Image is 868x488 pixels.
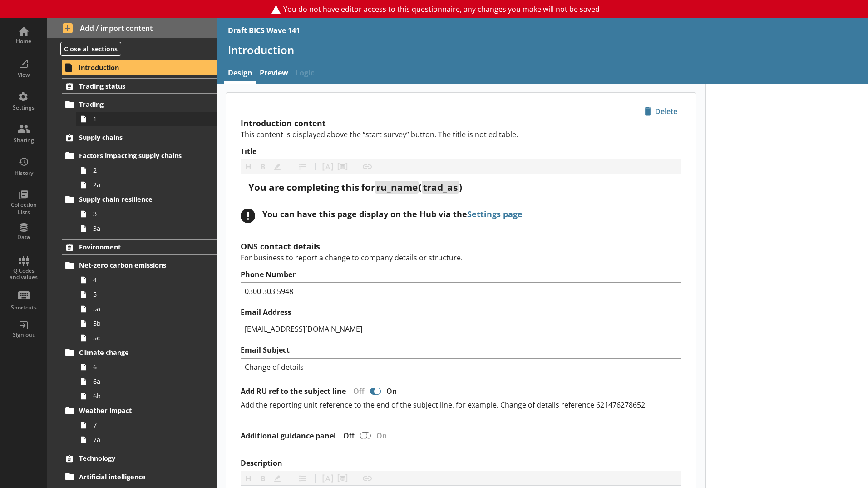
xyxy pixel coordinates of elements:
a: 3a [76,221,217,236]
li: Net-zero carbon emissions455a5b5c [66,258,217,345]
a: 6 [76,360,217,374]
span: 5c [93,334,194,342]
span: 2 [93,166,194,174]
div: Sign out [8,331,39,339]
span: ( [419,181,422,194]
div: View [8,71,39,79]
a: Trading status [62,78,217,94]
div: Shortcuts [8,304,39,311]
span: 3 [93,209,194,218]
span: Weather impact [79,406,190,415]
a: Design [224,64,256,84]
a: 1 [76,112,217,126]
a: Factors impacting supply chains [62,149,217,163]
span: You are completing this for [248,181,375,194]
a: 3 [76,207,217,221]
span: 1 [93,115,194,123]
div: History [8,169,39,177]
p: This content is displayed above the “start survey” button. The title is not editable. [241,129,681,139]
button: Delete [640,104,681,119]
span: Artificial intelligence [79,473,190,481]
div: Off [336,431,358,441]
span: ) [459,181,462,194]
button: Add / import content [47,18,217,38]
span: Net-zero carbon emissions [79,261,190,269]
a: Artificial intelligence [62,469,217,484]
a: 2a [76,178,217,192]
a: 5b [76,316,217,331]
span: 6 [93,363,194,371]
span: Delete [641,104,681,119]
span: Factors impacting supply chains [79,151,190,160]
span: Supply chain resilience [79,195,190,204]
a: Preview [256,64,292,84]
a: 6a [76,374,217,389]
span: 7a [93,435,194,444]
li: Trading statusTrading1 [47,78,217,126]
span: Environment [79,243,190,251]
span: Introduction [79,63,190,72]
span: Trading status [79,82,190,90]
a: 5c [76,331,217,345]
div: Settings [8,104,39,111]
li: Trading1 [66,97,217,126]
div: On [383,386,404,396]
a: 2 [76,163,217,178]
h2: Introduction content [241,118,681,129]
li: Climate change66a6b [66,345,217,403]
a: 6b [76,389,217,403]
span: Technology [79,454,190,463]
a: Supply chain resilience [62,192,217,207]
p: Add the reporting unit reference to the end of the subject line, for example, Change of details r... [241,400,681,410]
div: On [373,431,394,441]
span: Add / import content [63,23,202,33]
h1: Introduction [228,43,857,57]
span: ru_name [376,181,418,194]
a: 5a [76,302,217,316]
span: 5a [93,304,194,313]
span: Trading [79,100,190,109]
span: Climate change [79,348,190,357]
a: Environment [62,239,217,255]
a: Trading [62,97,217,112]
a: Weather impact [62,403,217,418]
span: Logic [292,64,318,84]
a: 4 [76,273,217,287]
span: 5b [93,319,194,328]
span: trad_as [423,181,458,194]
label: Phone Number [241,270,681,279]
a: Climate change [62,345,217,360]
span: Supply chains [79,133,190,142]
button: Close all sections [60,42,121,56]
div: Draft BICS Wave 141 [228,25,300,35]
label: Additional guidance panel [241,431,336,441]
label: Description [241,458,681,468]
li: Supply chainsFactors impacting supply chains22aSupply chain resilience33a [47,130,217,236]
li: Factors impacting supply chains22a [66,149,217,192]
div: ! [241,209,255,223]
p: For business to report a change to company details or structure. [241,253,681,263]
a: 5 [76,287,217,302]
div: Sharing [8,137,39,144]
li: EnvironmentNet-zero carbon emissions455a5b5cClimate change66a6bWeather impact77a [47,239,217,447]
a: 7 [76,418,217,433]
span: 2a [93,180,194,189]
div: Home [8,38,39,45]
span: 5 [93,290,194,299]
li: Supply chain resilience33a [66,192,217,236]
label: Title [241,147,681,156]
span: 4 [93,275,194,284]
a: Settings page [467,209,523,219]
a: 7a [76,433,217,447]
span: 6a [93,377,194,386]
li: Weather impact77a [66,403,217,447]
div: Collection Lists [8,201,39,215]
label: Add RU ref to the subject line [241,387,346,396]
label: Email Address [241,308,681,317]
a: Technology [62,451,217,466]
div: Title [248,181,674,194]
span: 7 [93,421,194,429]
div: Q Codes and values [8,268,39,281]
a: Introduction [62,60,217,75]
label: Email Subject [241,345,681,355]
